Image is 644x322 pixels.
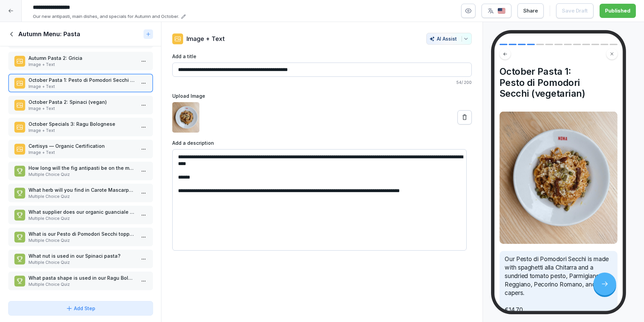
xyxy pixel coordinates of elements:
div: What supplier does our organic guanciale come from?Multiple Choice Quiz [8,206,153,224]
div: AI Assist [429,36,469,42]
div: How long will the fig antipasti be on the menu?Multiple Choice Quiz [8,162,153,180]
img: us.svg [497,8,506,14]
button: Save Draft [556,3,593,18]
p: What is our Pesto di Pomodori Secchi topped with? [28,230,135,237]
p: October Specials 3: Ragu Bolognese [28,120,135,128]
div: Save Draft [562,7,588,15]
p: Multiple Choice Quiz [28,281,135,287]
label: Add a description [172,139,472,146]
p: What pasta shape is used in our Ragu Bolognese? [28,274,135,281]
p: October Pasta 1: Pesto di Pomodori Secchi (vegetarian) [28,76,135,84]
p: Multiple Choice Quiz [28,259,135,266]
button: Published [600,4,636,18]
p: Multiple Choice Quiz [28,237,135,244]
p: October Pasta 2: Spinaci (vegan) [28,98,135,106]
div: What is our Pesto di Pomodori Secchi topped with?Multiple Choice Quiz [8,228,153,246]
p: Certisys — Organic Certification [28,142,135,149]
p: Image + Text [28,84,135,90]
div: Autumn Pasta 2: GriciaImage + Text [8,52,153,70]
h4: October Pasta 1: Pesto di Pomodori Secchi (vegetarian) [500,66,618,99]
p: Image + Text [28,128,135,134]
p: Image + Text [28,149,135,156]
button: AI Assist [426,33,472,45]
p: 54 / 200 [172,79,472,86]
p: Autumn Pasta 2: Gricia [28,54,135,62]
p: Multiple Choice Quiz [28,193,135,200]
div: October Pasta 1: Pesto di Pomodori Secchi (vegetarian)Image + Text [8,74,153,92]
p: Multiple Choice Quiz [28,215,135,222]
img: l3s1l9xm0t2pk8r8mbq8n6zv.png [172,102,199,133]
button: Share [518,3,544,18]
div: October Pasta 2: Spinaci (vegan)Image + Text [8,96,153,114]
div: What herb will you find in Carote Mascarpone e SalviaMultiple Choice Quiz [8,184,153,202]
p: Image + Text [28,106,135,112]
div: October Specials 3: Ragu BologneseImage + Text [8,118,153,136]
p: Image + Text [28,62,135,68]
img: Image and Text preview image [500,112,618,244]
button: Add Step [8,301,153,316]
p: Multiple Choice Quiz [28,171,135,178]
p: What supplier does our organic guanciale come from? [28,208,135,215]
div: Add Step [66,305,95,312]
p: How long will the fig antipasti be on the menu? [28,164,135,171]
p: Image + Text [187,34,225,43]
p: What nut is used in our Spinaci pasta? [28,252,135,259]
p: Our new antipasti, main dishes, and specials for Autumn and October. [33,13,179,20]
div: Certisys — Organic CertificationImage + Text [8,140,153,158]
p: What herb will you find in Carote Mascarpone e Salvia [28,186,135,193]
div: What pasta shape is used in our Ragu Bolognese?Multiple Choice Quiz [8,272,153,290]
div: Share [523,7,538,15]
h1: Autumn Menu: Pasta [18,30,80,38]
label: Add a title [172,53,472,60]
div: What nut is used in our Spinaci pasta?Multiple Choice Quiz [8,250,153,268]
div: Published [605,7,630,15]
label: Upload Image [172,92,472,99]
